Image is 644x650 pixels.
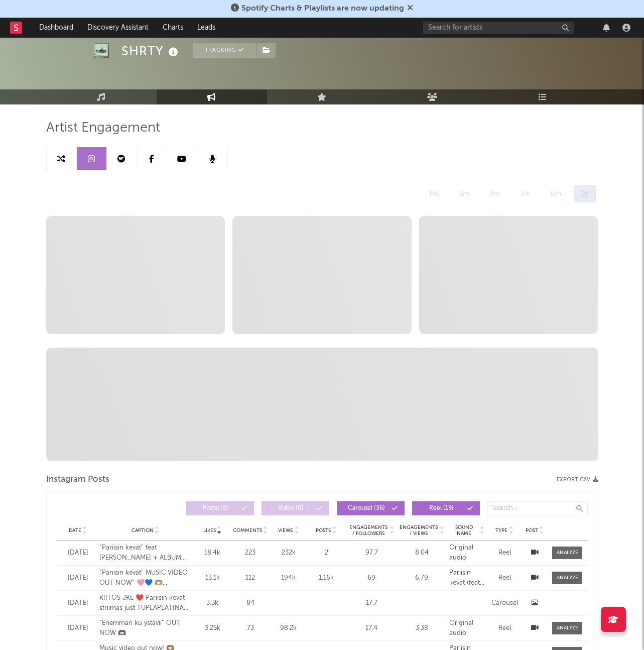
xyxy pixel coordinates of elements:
[233,573,268,583] div: 112
[62,623,94,633] div: [DATE]
[309,573,344,583] div: 1.16k
[489,598,520,608] div: Carousel
[197,598,228,608] div: 3.3k
[273,548,304,558] div: 232k
[512,185,538,202] div: 3m
[99,618,192,638] div: ”Enemmän ku ystävii” OUT NOW 🫶🏿
[190,18,222,38] a: Leads
[543,185,569,202] div: 6m
[487,501,588,515] input: Search...
[557,477,598,483] button: Export CSV
[273,623,304,633] div: 98.2k
[241,5,404,13] span: Spotify Charts & Playlists are now updating
[316,527,331,533] span: Posts
[309,548,344,558] div: 2
[121,43,181,59] div: SHRTY
[349,548,394,558] div: 97.7
[399,524,438,536] span: Engagements / Views
[419,505,465,511] span: Reel ( 19 )
[489,548,520,558] div: Reel
[186,501,254,515] button: Photo(0)
[449,543,484,563] div: Original audio
[99,543,192,563] div: ”Pariisin kevät” feat [PERSON_NAME] + ALBUM OUT NOW #TÄYDELLINENAJOITUS
[495,527,507,533] span: Type
[193,505,239,511] span: Photo ( 0 )
[197,623,228,633] div: 3.25k
[399,573,444,583] div: 6.79
[262,501,329,515] button: Video(0)
[99,568,192,588] div: ”Pariisin kevät” MUSIC VIDEO OUT NOW” 🩷💙 🫶🏽 Video: @pamirshakir Stailaus: @makiaclothing
[132,527,154,533] span: Caption
[423,22,574,34] input: Search for artists
[574,185,596,202] div: 1y
[449,524,478,536] span: Sound Name
[452,185,477,202] div: 1m
[233,598,268,608] div: 84
[273,573,304,583] div: 194k
[99,593,192,613] div: KIITOS JKL ❤️ Pariisin kevät striimas just TUPLAPLATINAA 🫶🏾
[349,598,394,608] div: 17.7
[69,527,81,533] span: Date
[407,5,413,13] span: Dismiss
[193,43,256,58] button: Tracking
[399,548,444,558] div: 8.04
[349,623,394,633] div: 17.4
[449,568,484,588] div: Pariisin kevät (feat. [PERSON_NAME])
[412,501,480,515] button: Reel(19)
[449,618,484,638] div: Original audio
[489,573,520,583] div: Reel
[399,623,444,633] div: 3.38
[62,598,94,608] div: [DATE]
[233,548,268,558] div: 223
[233,623,268,633] div: 73
[62,548,94,558] div: [DATE]
[482,185,507,202] div: 2m
[349,573,394,583] div: 69
[197,548,228,558] div: 18.4k
[46,474,109,486] span: Instagram Posts
[421,185,447,202] div: 14d
[278,527,293,533] span: Views
[62,573,94,583] div: [DATE]
[233,527,262,533] span: Comments
[46,122,160,134] span: Artist Engagement
[80,18,156,38] a: Discovery Assistant
[526,527,538,533] span: Post
[156,18,190,38] a: Charts
[32,18,80,38] a: Dashboard
[337,501,405,515] button: Carousel(36)
[349,524,388,536] span: Engagements / Followers
[343,505,390,511] span: Carousel ( 36 )
[489,623,520,633] div: Reel
[268,505,314,511] span: Video ( 0 )
[203,527,216,533] span: Likes
[197,573,228,583] div: 13.1k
